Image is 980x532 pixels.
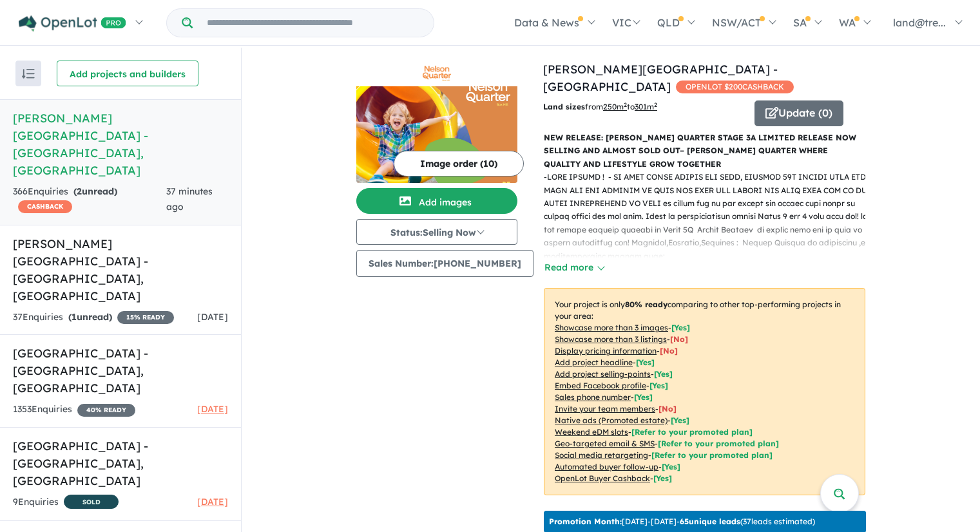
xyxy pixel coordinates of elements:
u: Add project headline [555,357,633,367]
a: Nelson Quarter Estate - Box Hill LogoNelson Quarter Estate - Box Hill [356,61,517,183]
u: Social media retargeting [555,450,648,460]
button: Sales Number:[PHONE_NUMBER] [356,250,533,277]
span: [ Yes ] [671,323,690,332]
u: Invite your team members [555,404,655,413]
p: from [543,100,745,113]
u: Automated buyer follow-up [555,462,658,471]
span: [ No ] [658,404,677,413]
span: 40 % READY [77,404,135,417]
img: Nelson Quarter Estate - Box Hill [356,86,517,183]
u: Weekend eDM slots [555,427,628,437]
span: [Yes] [662,462,680,471]
sup: 2 [624,101,627,108]
button: Status:Selling Now [356,219,517,245]
u: Native ads (Promoted estate) [555,415,668,425]
p: - LORE IPSUMD ! - SI AMET CONSE ADIPIS ELI SEDD, EIUSMOD 59T INCIDI UTLA ETD MAGN ALI ENI ADMINIM... [544,171,876,394]
strong: ( unread) [73,185,117,197]
u: Geo-targeted email & SMS [555,439,655,448]
b: Promotion Month: [549,517,622,526]
u: Display pricing information [555,346,657,356]
span: [Yes] [671,415,689,425]
span: to [627,102,657,111]
span: [ Yes ] [654,369,673,379]
span: [Refer to your promoted plan] [651,450,773,460]
u: 250 m [603,102,627,111]
sup: 2 [654,101,657,108]
div: 9 Enquir ies [13,495,119,511]
span: SOLD [64,495,119,509]
p: Your project is only comparing to other top-performing projects in your area: - - - - - - - - - -... [544,288,865,495]
a: [PERSON_NAME][GEOGRAPHIC_DATA] - [GEOGRAPHIC_DATA] [543,62,778,94]
input: Try estate name, suburb, builder or developer [195,9,431,37]
span: [Refer to your promoted plan] [631,427,753,437]
h5: [PERSON_NAME] [GEOGRAPHIC_DATA] - [GEOGRAPHIC_DATA] , [GEOGRAPHIC_DATA] [13,235,228,305]
span: land@tre... [893,16,946,29]
div: 366 Enquir ies [13,184,166,215]
strong: ( unread) [68,311,112,323]
span: [ Yes ] [636,357,655,367]
div: 37 Enquir ies [13,310,174,325]
span: [Refer to your promoted plan] [658,439,779,448]
span: [Yes] [653,473,672,483]
u: Showcase more than 3 listings [555,334,667,344]
span: [DATE] [197,403,228,415]
span: 2 [77,185,82,197]
span: [ Yes ] [649,381,668,390]
img: sort.svg [22,69,35,79]
u: Sales phone number [555,392,631,402]
h5: [GEOGRAPHIC_DATA] - [GEOGRAPHIC_DATA] , [GEOGRAPHIC_DATA] [13,437,228,489]
button: Update (0) [754,100,843,126]
span: OPENLOT $ 200 CASHBACK [676,81,794,93]
b: Land sizes [543,102,585,111]
span: [ Yes ] [634,392,653,402]
u: Add project selling-points [555,369,651,379]
img: Nelson Quarter Estate - Box Hill Logo [361,66,512,81]
h5: [GEOGRAPHIC_DATA] - [GEOGRAPHIC_DATA] , [GEOGRAPHIC_DATA] [13,345,228,397]
span: [ No ] [670,334,688,344]
b: 65 unique leads [680,517,740,526]
span: 37 minutes ago [166,185,213,213]
u: Showcase more than 3 images [555,323,668,332]
button: Read more [544,260,604,275]
div: 1353 Enquir ies [13,402,135,417]
button: Image order (10) [394,151,524,176]
u: 301 m [635,102,657,111]
h5: [PERSON_NAME][GEOGRAPHIC_DATA] - [GEOGRAPHIC_DATA] , [GEOGRAPHIC_DATA] [13,109,228,179]
button: Add images [356,188,517,214]
u: OpenLot Buyer Cashback [555,473,650,483]
u: Embed Facebook profile [555,381,646,390]
span: [ No ] [660,346,678,356]
span: [DATE] [197,496,228,508]
span: 15 % READY [117,311,174,324]
button: Add projects and builders [57,61,198,86]
span: CASHBACK [18,200,72,213]
span: 1 [72,311,77,323]
span: [DATE] [197,311,228,323]
img: Openlot PRO Logo White [19,15,126,32]
p: NEW RELEASE: [PERSON_NAME] QUARTER STAGE 3A LIMITED RELEASE NOW SELLING AND ALMOST SOLD OUT– [PER... [544,131,865,171]
p: [DATE] - [DATE] - ( 37 leads estimated) [549,516,815,527]
b: 80 % ready [625,299,668,309]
